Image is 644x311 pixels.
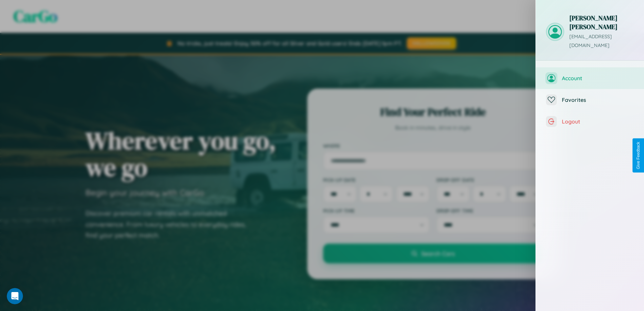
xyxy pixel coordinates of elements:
[7,288,23,304] iframe: Intercom live chat
[536,89,644,111] button: Favorites
[562,75,634,82] span: Account
[636,142,641,169] div: Give Feedback
[569,32,634,50] p: [EMAIL_ADDRESS][DOMAIN_NAME]
[536,111,644,132] button: Logout
[562,96,634,103] span: Favorites
[562,118,634,125] span: Logout
[536,67,644,89] button: Account
[569,14,634,31] h3: [PERSON_NAME] [PERSON_NAME]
